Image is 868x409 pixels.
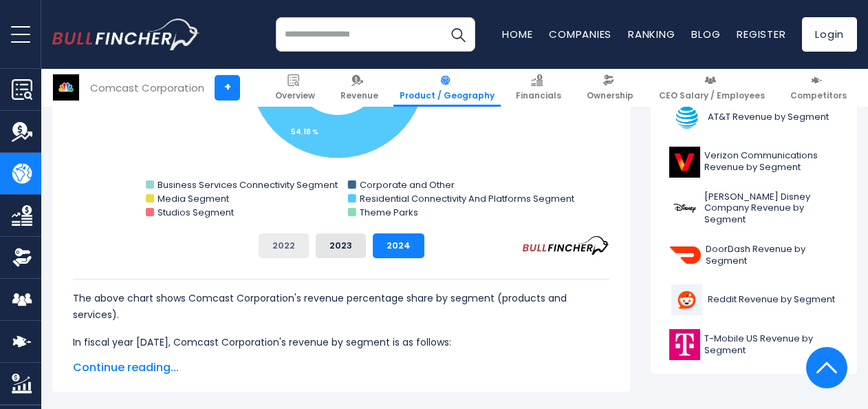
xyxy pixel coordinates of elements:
[52,19,200,50] a: Go to homepage
[158,206,234,219] text: Studios Segment
[393,69,501,107] a: Product / Geography
[708,294,835,306] span: Reddit Revenue by Segment
[360,206,418,219] text: Theme Parks
[502,27,532,41] a: Home
[704,150,838,174] span: Verizon Communications Revenue by Segment
[669,240,702,271] img: DASH logo
[661,98,847,136] a: AT&T Revenue by Segment
[784,69,853,107] a: Competitors
[691,27,720,41] a: Blog
[704,191,838,227] span: [PERSON_NAME] Disney Company Revenue by Segment
[669,193,700,224] img: DIS logo
[158,178,338,191] text: Business Services Connectivity Segment
[52,19,200,50] img: bullfincher logo
[669,329,700,360] img: TMUS logo
[669,102,704,133] img: T logo
[73,359,609,376] span: Continue reading...
[259,233,309,258] button: 2022
[549,27,611,41] a: Companies
[291,127,318,137] tspan: 54.18 %
[669,284,704,315] img: RDDT logo
[510,69,567,107] a: Financials
[340,90,378,101] span: Revenue
[90,80,204,96] div: Comcast Corporation
[661,236,847,274] a: DoorDash Revenue by Segment
[706,244,838,267] span: DoorDash Revenue by Segment
[708,112,829,123] span: AT&T Revenue by Segment
[737,27,785,41] a: Register
[316,233,366,258] button: 2023
[661,188,847,230] a: [PERSON_NAME] Disney Company Revenue by Segment
[12,247,32,268] img: Ownership
[581,69,640,107] a: Ownership
[587,90,633,101] span: Ownership
[704,333,838,357] span: T-Mobile US Revenue by Segment
[802,17,857,52] a: Login
[790,90,847,101] span: Competitors
[661,143,847,181] a: Verizon Communications Revenue by Segment
[360,178,455,191] text: Corporate and Other
[269,69,321,107] a: Overview
[653,69,771,107] a: CEO Salary / Employees
[400,90,495,101] span: Product / Geography
[373,233,424,258] button: 2024
[669,147,700,178] img: VZ logo
[360,192,574,205] text: Residential Connectivity And Platforms Segment
[53,74,79,101] img: CMCSA logo
[661,326,847,364] a: T-Mobile US Revenue by Segment
[275,90,315,101] span: Overview
[628,27,675,41] a: Ranking
[334,69,384,107] a: Revenue
[215,75,240,101] a: +
[158,192,229,205] text: Media Segment
[441,17,475,52] button: Search
[659,90,765,101] span: CEO Salary / Employees
[516,90,561,101] span: Financials
[73,334,609,350] p: In fiscal year [DATE], Comcast Corporation's revenue by segment is as follows:
[73,290,609,323] p: The above chart shows Comcast Corporation's revenue percentage share by segment (products and ser...
[661,281,847,319] a: Reddit Revenue by Segment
